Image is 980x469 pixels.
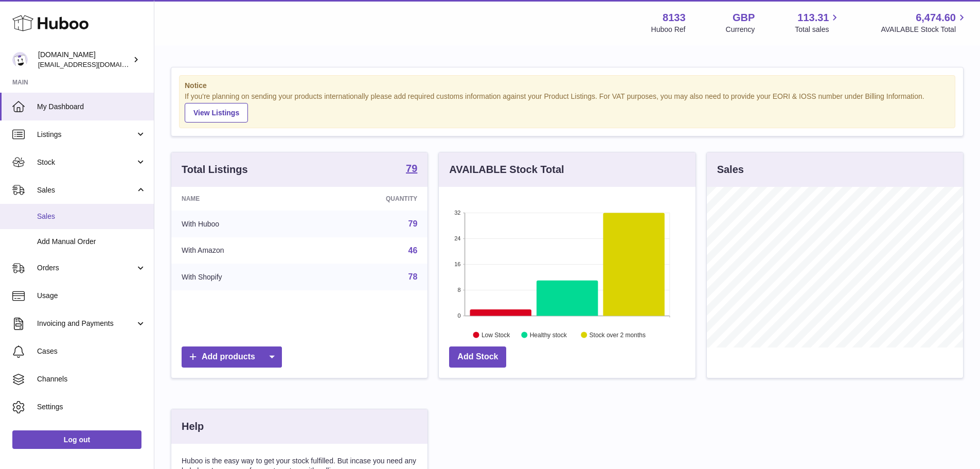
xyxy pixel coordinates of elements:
strong: 79 [406,163,417,173]
text: Low Stock [482,331,510,338]
a: 46 [408,246,418,255]
span: Orders [37,263,135,273]
a: Log out [12,430,141,449]
a: 113.31 Total sales [795,11,841,34]
text: 16 [455,261,461,267]
span: My Dashboard [37,102,146,112]
h3: AVAILABLE Stock Total [449,163,564,177]
span: Add Manual Order [37,237,146,247]
span: Sales [37,212,146,221]
span: Settings [37,402,146,412]
span: AVAILABLE Stock Total [881,25,968,34]
span: Cases [37,346,146,356]
h3: Help [182,420,204,433]
td: With Huboo [171,211,312,237]
strong: Notice [185,81,950,91]
a: 79 [406,163,417,176]
strong: 8133 [663,11,686,25]
a: 78 [408,272,418,281]
text: 24 [455,235,461,241]
h3: Total Listings [182,163,248,177]
div: [DOMAIN_NAME] [38,50,131,70]
a: 79 [408,219,418,228]
span: [EMAIL_ADDRESS][DOMAIN_NAME] [38,60,151,68]
span: Channels [37,374,146,384]
span: 6,474.60 [916,11,956,25]
h3: Sales [717,163,744,177]
div: Currency [726,25,755,34]
a: Add Stock [449,346,506,368]
span: Total sales [795,25,841,34]
div: Huboo Ref [651,25,686,34]
span: Listings [37,130,135,140]
text: 8 [458,287,461,293]
span: Invoicing and Payments [37,319,135,328]
span: Usage [37,291,146,301]
text: Stock over 2 months [590,331,646,338]
strong: GBP [733,11,755,25]
text: Healthy stock [530,331,567,338]
span: Stock [37,158,135,167]
text: 0 [458,312,461,319]
span: Sales [37,185,135,195]
text: 32 [455,210,461,216]
a: Add products [182,346,282,368]
td: With Amazon [171,237,312,264]
th: Name [171,187,312,211]
td: With Shopify [171,264,312,290]
img: internalAdmin-8133@internal.huboo.com [12,52,28,67]
a: 6,474.60 AVAILABLE Stock Total [881,11,968,34]
th: Quantity [312,187,428,211]
span: 113.31 [797,11,829,25]
div: If you're planning on sending your products internationally please add required customs informati... [185,92,950,123]
a: View Listings [185,103,248,123]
